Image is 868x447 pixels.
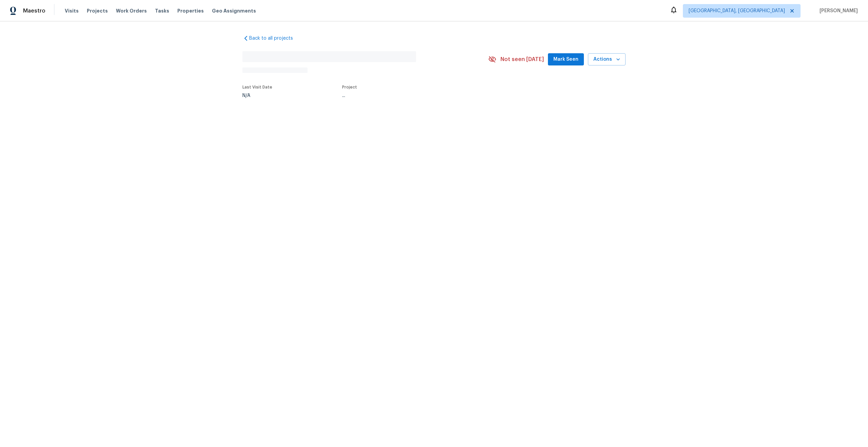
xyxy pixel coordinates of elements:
[116,7,147,14] span: Work Orders
[553,55,578,64] span: Mark Seen
[817,7,858,14] span: [PERSON_NAME]
[177,7,204,14] span: Properties
[87,7,108,14] span: Projects
[588,53,626,66] button: Actions
[342,85,357,89] span: Project
[593,55,620,64] span: Actions
[342,93,472,98] div: ...
[65,7,79,14] span: Visits
[212,7,256,14] span: Geo Assignments
[548,53,584,66] button: Mark Seen
[500,56,544,63] span: Not seen [DATE]
[689,7,785,14] span: [GEOGRAPHIC_DATA], [GEOGRAPHIC_DATA]
[242,85,272,89] span: Last Visit Date
[155,8,169,13] span: Tasks
[242,93,272,98] div: N/A
[23,7,45,14] span: Maestro
[242,35,308,42] a: Back to all projects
